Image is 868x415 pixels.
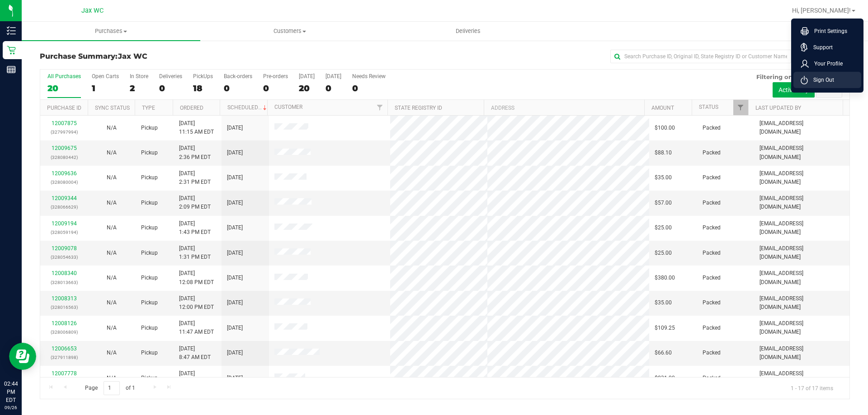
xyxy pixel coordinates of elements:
a: 12009675 [52,145,77,151]
p: (328013663) [46,278,82,287]
span: Pickup [141,124,158,132]
p: (328054633) [46,253,82,261]
span: Jax WC [81,7,104,14]
div: 0 [352,83,386,93]
span: [EMAIL_ADDRESS][DOMAIN_NAME] [759,269,844,286]
span: Packed [703,124,721,132]
span: Packed [703,374,721,382]
a: Customer [274,104,302,110]
span: Packed [703,349,721,357]
p: 09/26 [4,404,18,411]
a: 12009194 [52,220,77,227]
span: $380.00 [655,274,675,282]
a: 12009078 [52,245,77,252]
a: 12007875 [52,120,77,126]
span: Packed [703,173,721,182]
input: Search Purchase ID, Original ID, State Registry ID or Customer Name... [610,50,791,63]
span: [DATE] 11:04 AM EDT [179,369,214,387]
inline-svg: Inventory [7,26,16,35]
span: Packed [703,249,721,257]
div: Back-orders [224,73,252,79]
div: All Purchases [47,73,81,79]
span: Not Applicable [107,224,117,231]
span: Pickup [141,249,158,257]
span: 1 - 17 of 17 items [783,381,840,395]
a: 12008126 [52,320,77,326]
span: Not Applicable [107,375,117,381]
span: Not Applicable [107,149,117,156]
div: 18 [193,83,213,93]
span: $25.00 [655,249,672,257]
span: Packed [703,199,721,207]
span: Pickup [141,374,158,382]
span: Packed [703,149,721,157]
span: Not Applicable [107,299,117,306]
p: (328080442) [46,153,82,162]
span: Page of 1 [77,381,142,395]
div: 2 [130,83,148,93]
span: Filtering on status: [756,73,815,80]
a: Ordered [180,105,203,111]
div: [DATE] [325,73,341,79]
h3: Purchase Summary: [40,52,310,61]
span: Not Applicable [107,350,117,356]
span: [DATE] 1:43 PM EDT [179,219,211,237]
span: [DATE] 12:00 PM EDT [179,294,214,312]
th: Address [484,100,644,116]
a: Filter [373,100,387,115]
button: N/A [107,224,117,232]
span: Not Applicable [107,250,117,256]
span: Print Settings [809,27,847,36]
div: 0 [325,83,341,93]
a: Deliveries [379,22,557,41]
span: Pickup [141,173,158,182]
span: Pickup [141,324,158,332]
span: [DATE] 11:15 AM EDT [179,119,214,136]
div: In Store [130,73,148,79]
input: 1 [104,381,120,395]
button: N/A [107,298,117,307]
span: [DATE] [227,274,243,282]
span: $231.00 [655,374,675,382]
span: Jax WC [118,52,147,61]
a: 12007778 [52,370,77,377]
span: [DATE] [227,298,243,307]
span: [DATE] 2:36 PM EDT [179,144,211,161]
span: [DATE] 2:09 PM EDT [179,194,211,211]
span: Not Applicable [107,174,117,181]
a: Type [142,105,155,111]
div: 20 [299,83,315,93]
a: 12009344 [52,195,77,201]
div: Deliveries [159,73,182,79]
span: [EMAIL_ADDRESS][DOMAIN_NAME] [759,144,844,161]
span: Packed [703,274,721,282]
span: [EMAIL_ADDRESS][DOMAIN_NAME] [759,244,844,261]
button: N/A [107,374,117,382]
div: 20 [47,83,81,93]
span: [EMAIL_ADDRESS][DOMAIN_NAME] [759,194,844,211]
span: Deliveries [443,27,493,35]
span: $57.00 [655,199,672,207]
span: $35.00 [655,298,672,307]
span: [EMAIL_ADDRESS][DOMAIN_NAME] [759,345,844,362]
a: Scheduled [227,104,269,111]
a: Sync Status [95,105,130,111]
span: [DATE] [227,224,243,232]
span: [EMAIL_ADDRESS][DOMAIN_NAME] [759,369,844,387]
span: $25.00 [655,224,672,232]
a: Purchase ID [47,105,81,111]
button: N/A [107,173,117,182]
span: [DATE] [227,149,243,157]
span: [DATE] 12:08 PM EDT [179,269,214,286]
span: Not Applicable [107,125,117,131]
span: [DATE] [227,249,243,257]
span: [DATE] 11:47 AM EDT [179,319,214,336]
div: Open Carts [92,73,119,79]
span: Sign Out [808,75,834,84]
p: (328016563) [46,303,82,312]
span: [EMAIL_ADDRESS][DOMAIN_NAME] [759,319,844,336]
p: (327997994) [46,128,82,136]
div: [DATE] [299,73,315,79]
button: N/A [107,324,117,332]
span: Pickup [141,274,158,282]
